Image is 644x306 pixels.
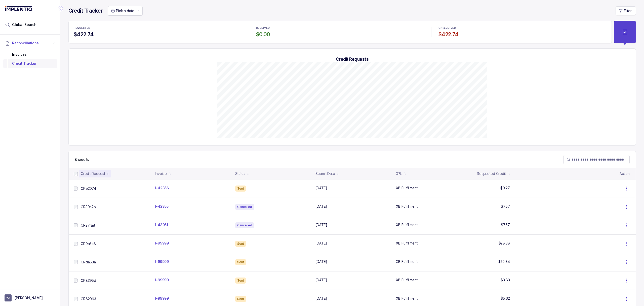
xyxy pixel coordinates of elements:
p: I-43051 [155,222,168,227]
p: I-42355 [155,204,169,209]
p: CR27fa8 [81,223,95,228]
div: Invoices [7,50,53,59]
p: $5.62 [501,296,510,301]
p: CRda83a [81,260,96,265]
div: Sent [235,278,246,284]
search: Table Search Bar [563,155,630,164]
div: Cancelled [235,222,254,228]
p: $28.38 [499,241,510,246]
p: CR62063 [81,296,96,301]
li: Statistic RECEIVED [253,23,427,41]
p: [DATE] [315,278,327,283]
div: Remaining page entries [75,157,89,162]
div: Collapse Icon [57,6,63,12]
button: Date Range Picker [108,6,142,16]
span: Global Search [12,22,36,27]
div: Reconciliations [3,49,57,69]
li: Statistic REQUESTED [71,23,245,41]
div: Requested Credit [477,171,506,176]
input: checkbox-checkbox-all [74,187,78,191]
p: CR8395d [81,278,96,283]
search: Date Range Picker [111,8,134,13]
ul: Statistic Highlights [68,21,612,43]
button: Reconciliations [3,38,57,49]
span: User initials [5,294,12,301]
li: Statistic UNRECEIVED [435,23,610,41]
div: Status [235,171,245,176]
p: $7.57 [501,222,510,227]
div: 3PL [396,171,402,176]
div: Credit Request [81,171,105,176]
p: CR30c2b [81,204,96,209]
p: I-42356 [155,186,169,191]
p: I-99999 [155,259,169,264]
button: User initials[PERSON_NAME] [5,294,56,301]
p: $0.27 [500,186,510,191]
div: Cancelled [235,204,254,210]
h4: $0.00 [256,31,424,38]
div: Sent [235,241,246,247]
p: XB Fulfillment [396,296,418,301]
p: $7.57 [501,204,510,209]
h4: $422.74 [74,31,242,38]
p: Filter [624,8,632,13]
p: [DATE] [315,222,327,227]
p: CRe2074 [81,186,96,191]
div: Sent [235,186,246,192]
p: [DATE] [315,241,327,246]
h5: Credit Requests [77,56,628,62]
p: [PERSON_NAME] [15,295,43,300]
p: UNRECEIVED [438,26,456,29]
p: $29.84 [498,259,510,264]
p: REQUESTED [74,26,90,29]
div: Invoice [155,171,167,176]
div: Sent [235,259,246,265]
p: Action [620,171,630,176]
p: [DATE] [315,186,327,191]
p: RECEIVED [256,26,270,29]
p: XB Fulfillment [396,241,418,246]
p: XB Fulfillment [396,259,418,264]
h4: Credit Tracker [68,7,103,14]
button: Filter [616,6,636,15]
p: XB Fulfillment [396,278,418,283]
p: XB Fulfillment [396,204,418,209]
h4: $422.74 [438,31,607,38]
span: Pick a date [116,9,134,13]
input: checkbox-checkbox-all [74,172,78,176]
p: I-99999 [155,241,169,246]
span: Reconciliations [12,41,39,46]
nav: Table Control [69,151,636,168]
p: [DATE] [315,204,327,209]
p: $3.83 [501,278,510,283]
p: XB Fulfillment [396,222,418,227]
p: [DATE] [315,296,327,301]
input: checkbox-checkbox-all [74,242,78,246]
div: Submit Date [315,171,335,176]
div: Sent [235,296,246,302]
input: checkbox-checkbox-all [74,279,78,283]
p: CR9a5c8 [81,241,96,246]
input: checkbox-checkbox-all [74,205,78,209]
input: checkbox-checkbox-all [74,260,78,264]
p: XB Fulfillment [396,186,418,191]
p: [DATE] [315,259,327,264]
p: I-99999 [155,278,169,283]
p: I-99999 [155,296,169,301]
input: checkbox-checkbox-all [74,223,78,227]
input: checkbox-checkbox-all [74,297,78,301]
p: 8 credits [75,157,89,162]
div: Credit Tracker [7,59,53,68]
